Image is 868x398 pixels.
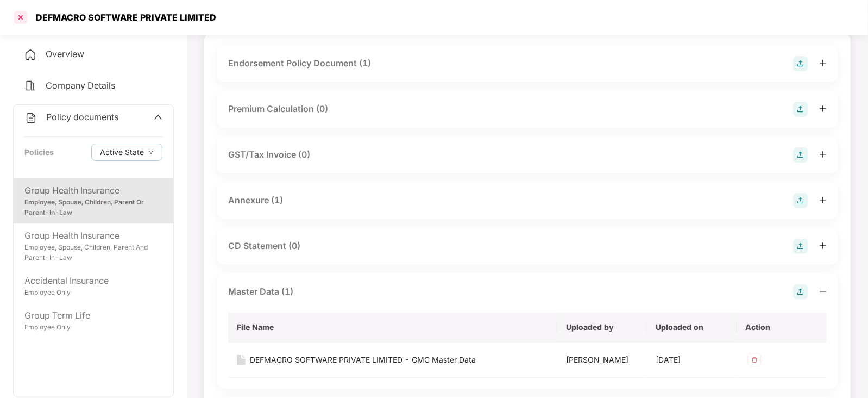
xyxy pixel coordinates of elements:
[154,113,162,121] span: up
[100,146,144,158] span: Active State
[24,146,54,158] div: Policies
[793,102,808,117] img: svg+xml;base64,PHN2ZyB4bWxucz0iaHR0cDovL3d3dy53My5vcmcvMjAwMC9zdmciIHdpZHRoPSIyOCIgaGVpZ2h0PSIyOC...
[24,309,162,322] div: Group Term Life
[250,354,476,366] div: DEFMACRO SOFTWARE PRIVATE LIMITED - GMC Master Data
[819,105,827,113] span: plus
[228,148,310,161] div: GST/Tax Invoice (0)
[793,147,808,163] img: svg+xml;base64,PHN2ZyB4bWxucz0iaHR0cDovL3d3dy53My5vcmcvMjAwMC9zdmciIHdpZHRoPSIyOCIgaGVpZ2h0PSIyOC...
[228,313,557,343] th: File Name
[24,48,37,61] img: svg+xml;base64,PHN2ZyB4bWxucz0iaHR0cDovL3d3dy53My5vcmcvMjAwMC9zdmciIHdpZHRoPSIyNCIgaGVpZ2h0PSIyNC...
[24,242,162,263] div: Employee, Spouse, Children, Parent And Parent-In-Law
[656,354,728,366] div: [DATE]
[46,48,84,59] span: Overview
[793,56,808,71] img: svg+xml;base64,PHN2ZyB4bWxucz0iaHR0cDovL3d3dy53My5vcmcvMjAwMC9zdmciIHdpZHRoPSIyOCIgaGVpZ2h0PSIyOC...
[746,351,763,369] img: svg+xml;base64,PHN2ZyB4bWxucz0iaHR0cDovL3d3dy53My5vcmcvMjAwMC9zdmciIHdpZHRoPSIzMiIgaGVpZ2h0PSIzMi...
[91,144,162,161] button: Active Statedown
[228,239,300,253] div: CD Statement (0)
[24,184,162,197] div: Group Health Insurance
[793,193,808,208] img: svg+xml;base64,PHN2ZyB4bWxucz0iaHR0cDovL3d3dy53My5vcmcvMjAwMC9zdmciIHdpZHRoPSIyOCIgaGVpZ2h0PSIyOC...
[24,79,37,92] img: svg+xml;base64,PHN2ZyB4bWxucz0iaHR0cDovL3d3dy53My5vcmcvMjAwMC9zdmciIHdpZHRoPSIyNCIgaGVpZ2h0PSIyNC...
[819,151,827,158] span: plus
[29,12,216,23] div: DEFMACRO SOFTWARE PRIVATE LIMITED
[228,285,293,298] div: Master Data (1)
[228,102,328,116] div: Premium Calculation (0)
[557,313,647,343] th: Uploaded by
[819,242,827,250] span: plus
[228,57,371,70] div: Endorsement Policy Document (1)
[819,59,827,67] span: plus
[24,197,162,218] div: Employee, Spouse, Children, Parent Or Parent-In-Law
[24,322,162,333] div: Employee Only
[24,111,37,125] img: svg+xml;base64,PHN2ZyB4bWxucz0iaHR0cDovL3d3dy53My5vcmcvMjAwMC9zdmciIHdpZHRoPSIyNCIgaGVpZ2h0PSIyNC...
[46,111,118,122] span: Policy documents
[793,239,808,254] img: svg+xml;base64,PHN2ZyB4bWxucz0iaHR0cDovL3d3dy53My5vcmcvMjAwMC9zdmciIHdpZHRoPSIyOCIgaGVpZ2h0PSIyOC...
[647,313,737,343] th: Uploaded on
[46,80,115,91] span: Company Details
[24,288,162,298] div: Employee Only
[819,288,827,295] span: minus
[793,284,808,300] img: svg+xml;base64,PHN2ZyB4bWxucz0iaHR0cDovL3d3dy53My5vcmcvMjAwMC9zdmciIHdpZHRoPSIyOCIgaGVpZ2h0PSIyOC...
[148,150,154,156] span: down
[24,229,162,242] div: Group Health Insurance
[566,354,638,366] div: [PERSON_NAME]
[819,196,827,204] span: plus
[737,313,827,343] th: Action
[237,355,246,365] img: svg+xml;base64,PHN2ZyB4bWxucz0iaHR0cDovL3d3dy53My5vcmcvMjAwMC9zdmciIHdpZHRoPSIxNiIgaGVpZ2h0PSIyMC...
[24,274,162,288] div: Accidental Insurance
[228,194,283,207] div: Annexure (1)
